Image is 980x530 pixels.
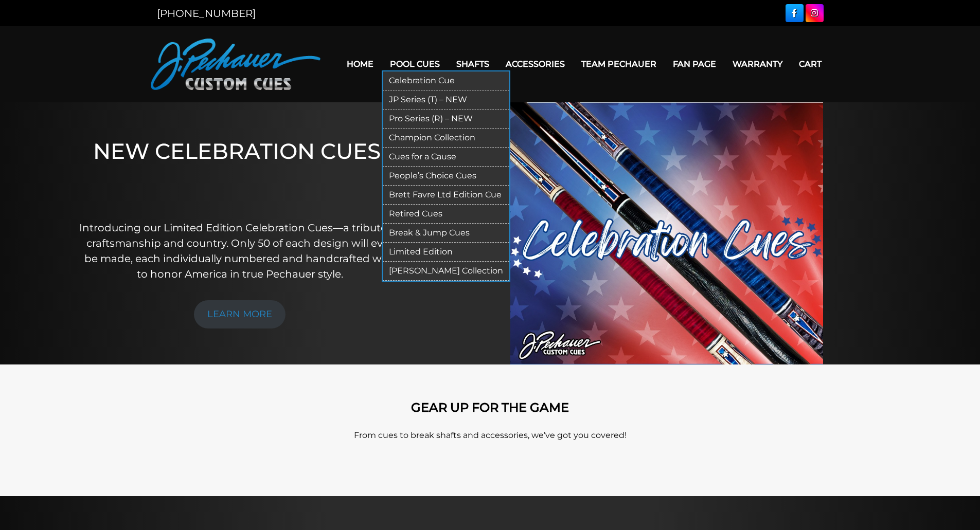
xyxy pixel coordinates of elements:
[194,300,286,328] a: LEARN MORE
[724,51,791,77] a: Warranty
[448,51,497,77] a: Shafts
[497,51,573,77] a: Accessories
[383,90,509,109] a: JP Series (T) – NEW
[383,167,509,186] a: People’s Choice Cues
[157,7,256,20] a: [PHONE_NUMBER]
[383,129,509,148] a: Champion Collection
[383,262,509,281] a: [PERSON_NAME] Collection
[573,51,665,77] a: Team Pechauer
[197,429,783,442] p: From cues to break shafts and accessories, we’ve got you covered!
[383,186,509,205] a: Brett Favre Ltd Edition Cue
[151,39,320,90] img: Pechauer Custom Cues
[411,400,569,415] strong: GEAR UP FOR THE GAME
[382,51,448,77] a: Pool Cues
[791,51,830,77] a: Cart
[338,51,382,77] a: Home
[383,71,509,90] a: Celebration Cue
[665,51,724,77] a: Fan Page
[79,220,401,282] p: Introducing our Limited Edition Celebration Cues—a tribute to craftsmanship and country. Only 50 ...
[383,205,509,224] a: Retired Cues
[383,148,509,167] a: Cues for a Cause
[383,109,509,129] a: Pro Series (R) – NEW
[383,224,509,243] a: Break & Jump Cues
[383,243,509,262] a: Limited Edition
[79,138,401,206] h1: NEW CELEBRATION CUES!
